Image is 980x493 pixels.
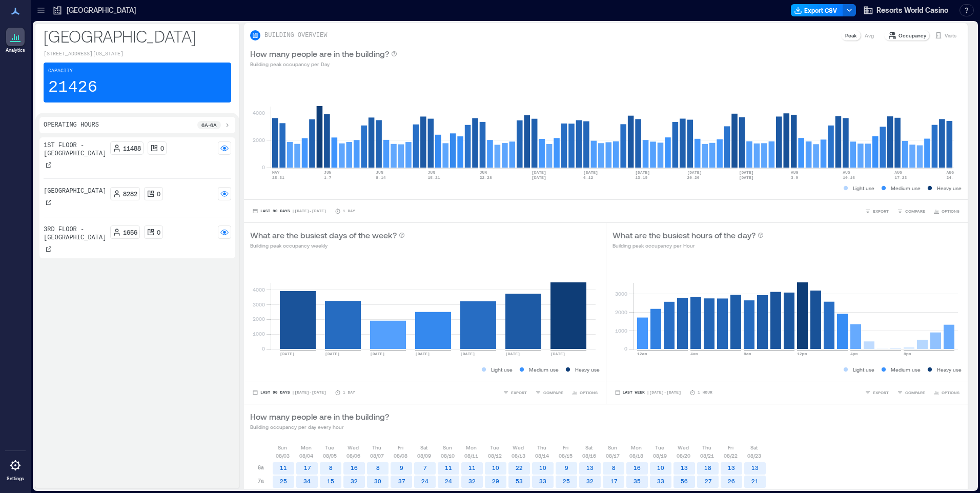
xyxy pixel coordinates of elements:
[533,387,565,398] button: COMPARE
[612,241,764,250] p: Building peak occupancy per Hour
[606,451,620,460] p: 08/17
[612,387,683,398] button: Last Week |[DATE]-[DATE]
[586,478,594,484] text: 32
[905,208,925,214] span: COMPARE
[539,464,546,471] text: 10
[702,443,711,451] p: Thu
[468,464,476,471] text: 11
[550,352,565,356] text: [DATE]
[464,451,478,460] p: 08/11
[492,478,499,484] text: 29
[327,478,334,484] text: 15
[657,478,664,484] text: 33
[539,478,546,484] text: 33
[488,451,502,460] p: 08/12
[865,31,874,39] p: Avg
[690,352,698,356] text: 4am
[583,170,598,175] text: [DATE]
[44,141,106,158] p: 1st Floor - [GEOGRAPHIC_DATA]
[323,451,337,460] p: 08/05
[258,477,264,485] p: 7a
[250,229,397,241] p: What are the busiest days of the week?
[728,478,735,484] text: 26
[612,229,756,241] p: What are the busiest hours of the day?
[491,365,513,374] p: Light use
[280,352,295,356] text: [DATE]
[376,464,380,471] text: 8
[123,190,137,198] p: 8282
[516,464,523,471] text: 22
[324,175,332,180] text: 1-7
[791,4,843,16] button: Export CSV
[44,225,106,242] p: 3rd Floor - [GEOGRAPHIC_DATA]
[445,478,452,484] text: 24
[258,463,264,471] p: 6a
[492,464,499,471] text: 10
[677,451,690,460] p: 08/20
[48,67,73,75] p: Capacity
[612,464,616,471] text: 8
[460,352,475,356] text: [DATE]
[325,443,334,451] p: Tue
[157,190,160,198] p: 0
[443,443,452,451] p: Sun
[853,184,874,192] p: Light use
[615,291,627,297] tspan: 3000
[160,144,164,152] p: 0
[876,5,948,15] span: Resorts World Casino
[372,443,381,451] p: Thu
[532,170,546,175] text: [DATE]
[894,175,907,180] text: 17-23
[904,352,911,356] text: 8pm
[250,410,389,423] p: How many people are in the building?
[250,387,329,398] button: Last 90 Days |[DATE]-[DATE]
[415,352,430,356] text: [DATE]
[7,476,24,482] p: Settings
[48,77,97,98] p: 21426
[324,170,332,175] text: JUN
[873,389,889,396] span: EXPORT
[728,443,733,451] p: Fri
[575,365,600,374] p: Heavy use
[420,443,427,451] p: Sat
[559,451,573,460] p: 08/15
[634,464,641,471] text: 16
[250,241,405,250] p: Building peak occupancy weekly
[797,352,807,356] text: 12pm
[945,31,956,39] p: Visits
[513,443,524,451] p: Wed
[891,184,921,192] p: Medium use
[942,389,959,396] span: OPTIONS
[253,110,265,116] tspan: 4000
[445,464,452,471] text: 11
[863,387,891,398] button: EXPORT
[739,170,754,175] text: [DATE]
[428,170,436,175] text: JUN
[894,170,902,175] text: AUG
[947,170,954,175] text: AUG
[942,208,959,214] span: OPTIONS
[6,47,25,53] p: Analytics
[580,389,598,396] span: OPTIONS
[678,443,689,451] p: Wed
[873,208,889,214] span: EXPORT
[724,451,738,460] p: 08/22
[44,50,231,58] p: [STREET_ADDRESS][US_STATE]
[253,137,265,143] tspan: 2000
[687,175,700,180] text: 20-26
[123,228,137,236] p: 1656
[280,478,287,484] text: 25
[681,478,688,484] text: 56
[687,170,702,175] text: [DATE]
[351,478,358,484] text: 32
[860,2,951,18] button: Resorts World Casino
[468,478,476,484] text: 32
[480,175,492,180] text: 22-28
[931,387,962,398] button: OPTIONS
[608,443,617,451] p: Sun
[728,464,735,471] text: 13
[370,352,385,356] text: [DATE]
[637,352,647,356] text: 12am
[586,464,594,471] text: 13
[569,387,600,398] button: OPTIONS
